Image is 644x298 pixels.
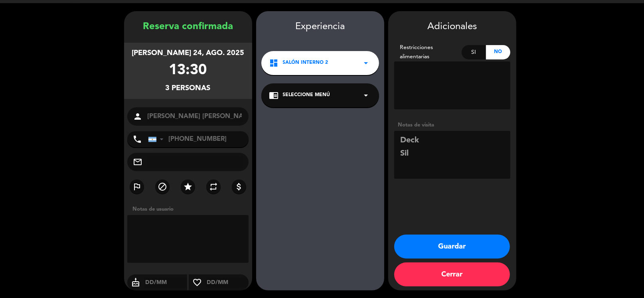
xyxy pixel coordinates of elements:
div: Experiencia [256,19,384,35]
div: No [486,45,510,59]
i: repeat [209,182,218,191]
i: phone [133,134,142,144]
i: person [133,112,143,121]
span: Salón Interno 2 [283,59,328,67]
i: chrome_reader_mode [269,91,279,100]
span: Seleccione Menú [283,91,330,99]
button: Cerrar [394,262,510,286]
div: 13:30 [169,59,207,83]
button: Guardar [394,235,510,259]
i: outlined_flag [132,182,142,191]
div: Reserva confirmada [124,19,252,35]
input: DD/MM [206,278,249,288]
i: mail_outline [133,157,143,167]
i: cake [127,278,145,287]
i: block [158,182,167,191]
i: attach_money [234,182,244,191]
i: arrow_drop_down [362,58,371,68]
input: DD/MM [145,278,188,288]
div: Argentina: +54 [148,132,167,147]
i: star [183,182,193,191]
div: Restricciones alimentarias [394,43,462,61]
div: 3 personas [166,83,211,94]
div: Si [462,45,486,59]
div: [PERSON_NAME] 24, ago. 2025 [132,47,244,59]
div: Adicionales [394,19,510,35]
div: Notas de visita [394,121,510,129]
i: favorite_border [189,278,206,287]
div: Notas de usuario [129,205,252,213]
i: dashboard [269,58,279,68]
i: arrow_drop_down [362,91,371,100]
